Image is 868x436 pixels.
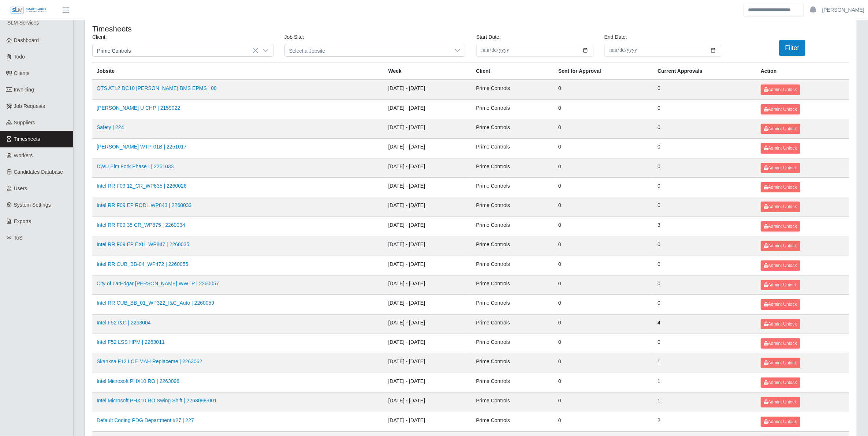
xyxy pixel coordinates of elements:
[554,158,653,177] td: 0
[284,33,304,41] label: Job Site:
[764,380,797,385] span: Admin: Unlock
[761,202,800,212] button: Admin: Unlock
[472,63,554,80] th: Client
[384,334,472,353] td: [DATE] - [DATE]
[761,338,800,349] button: Admin: Unlock
[14,235,23,241] span: ToS
[761,377,800,388] button: Admin: Unlock
[14,37,39,43] span: Dashboard
[554,99,653,119] td: 0
[472,99,554,119] td: Prime Controls
[761,358,800,368] button: Admin: Unlock
[764,185,797,190] span: Admin: Unlock
[554,178,653,197] td: 0
[97,144,187,150] a: [PERSON_NAME] WTP-01B | 2251017
[653,217,756,236] td: 3
[384,236,472,256] td: [DATE] - [DATE]
[97,320,151,326] a: Intel F52 I&C | 2263004
[384,256,472,275] td: [DATE] - [DATE]
[93,44,258,56] span: Prime Controls
[472,158,554,177] td: Prime Controls
[285,44,451,56] span: Select a Jobsite
[384,275,472,294] td: [DATE] - [DATE]
[554,275,653,294] td: 0
[384,63,472,80] th: Week
[472,119,554,138] td: Prime Controls
[97,261,188,267] a: Intel RR CUB_BB-04_WP472 | 2260055
[97,378,179,384] a: Intel Microsoft PHX10 RO | 2263098
[97,163,174,169] a: DWU Elm Fork Phase I | 2251033
[472,197,554,217] td: Prime Controls
[472,353,554,373] td: Prime Controls
[472,392,554,412] td: Prime Controls
[764,243,797,248] span: Admin: Unlock
[761,319,800,329] button: Admin: Unlock
[653,353,756,373] td: 1
[554,139,653,158] td: 0
[92,63,384,80] th: Jobsite
[743,4,804,16] input: Search
[653,63,756,80] th: Current Approvals
[14,218,31,224] span: Exports
[384,392,472,412] td: [DATE] - [DATE]
[761,417,800,427] button: Admin: Unlock
[554,353,653,373] td: 0
[384,178,472,197] td: [DATE] - [DATE]
[761,182,800,192] button: Admin: Unlock
[554,392,653,412] td: 0
[14,103,45,109] span: Job Requests
[472,334,554,353] td: Prime Controls
[14,70,30,76] span: Clients
[472,295,554,314] td: Prime Controls
[653,158,756,177] td: 0
[472,139,554,158] td: Prime Controls
[653,236,756,256] td: 0
[554,314,653,334] td: 0
[476,33,501,41] label: Start Date:
[764,399,797,405] span: Admin: Unlock
[384,314,472,334] td: [DATE] - [DATE]
[764,341,797,346] span: Admin: Unlock
[554,236,653,256] td: 0
[384,217,472,236] td: [DATE] - [DATE]
[653,275,756,294] td: 0
[653,412,756,431] td: 2
[764,282,797,287] span: Admin: Unlock
[764,360,797,365] span: Admin: Unlock
[384,139,472,158] td: [DATE] - [DATE]
[97,241,189,247] a: Intel RR F09 EP EXH_WP847 | 2260035
[14,169,63,175] span: Candidates Database
[472,256,554,275] td: Prime Controls
[653,99,756,119] td: 0
[764,165,797,170] span: Admin: Unlock
[764,87,797,92] span: Admin: Unlock
[554,256,653,275] td: 0
[14,202,51,208] span: System Settings
[384,99,472,119] td: [DATE] - [DATE]
[384,158,472,177] td: [DATE] - [DATE]
[764,107,797,112] span: Admin: Unlock
[764,204,797,209] span: Admin: Unlock
[384,353,472,373] td: [DATE] - [DATE]
[761,163,800,173] button: Admin: Unlock
[472,80,554,99] td: Prime Controls
[653,373,756,392] td: 1
[14,153,33,158] span: Workers
[761,280,800,290] button: Admin: Unlock
[761,299,800,309] button: Admin: Unlock
[384,197,472,217] td: [DATE] - [DATE]
[653,178,756,197] td: 0
[761,221,800,232] button: Admin: Unlock
[764,224,797,229] span: Admin: Unlock
[472,373,554,392] td: Prime Controls
[554,334,653,353] td: 0
[653,80,756,99] td: 0
[764,302,797,307] span: Admin: Unlock
[756,63,849,80] th: Action
[97,281,219,286] a: City of LarEdgar [PERSON_NAME] WWTP | 2260057
[761,260,800,271] button: Admin: Unlock
[384,412,472,431] td: [DATE] - [DATE]
[472,275,554,294] td: Prime Controls
[97,222,185,228] a: Intel RR F09 35 CR_WP875 | 2260034
[14,54,25,60] span: Todo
